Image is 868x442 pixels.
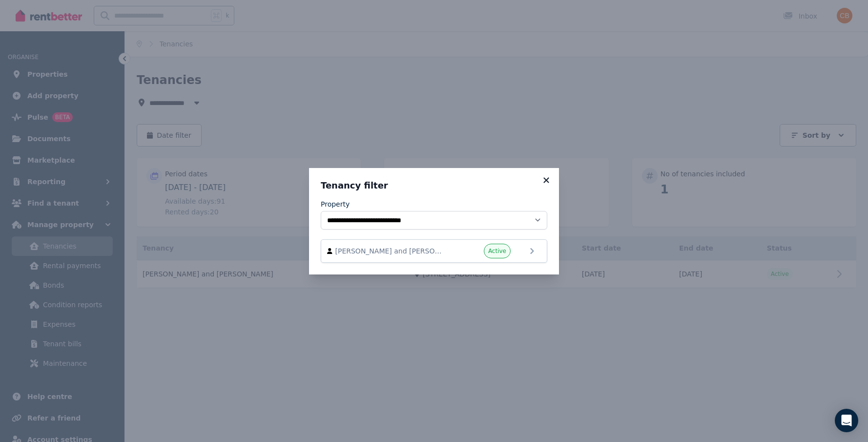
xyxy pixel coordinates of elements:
[321,199,350,209] label: Property
[321,239,547,263] a: [PERSON_NAME] and [PERSON_NAME]Active
[335,246,447,256] span: [PERSON_NAME] and [PERSON_NAME]
[321,180,547,191] h3: Tenancy filter
[835,409,858,432] div: Open Intercom Messenger
[488,247,506,255] span: Active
